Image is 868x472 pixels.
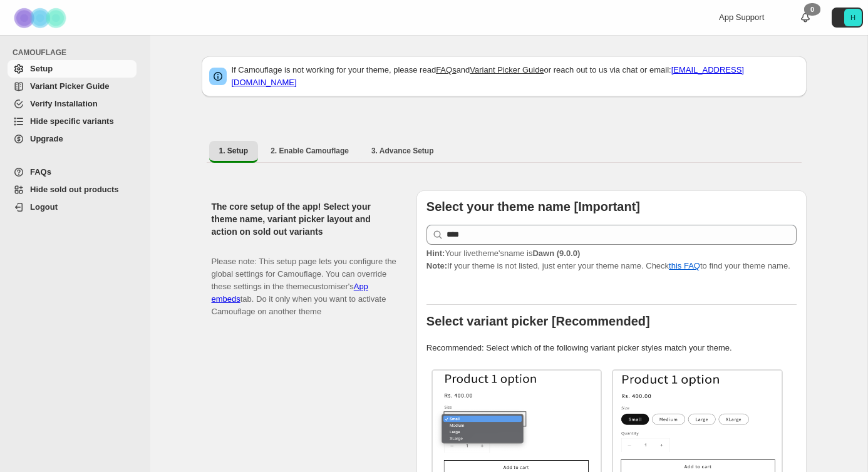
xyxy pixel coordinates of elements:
[532,249,580,258] strong: Dawn (9.0.0)
[426,249,581,258] span: Your live theme's name is
[799,11,812,24] a: 0
[371,146,434,156] span: 3. Advance Setup
[10,1,73,35] img: Camouflage
[30,99,98,108] span: Verify Installation
[850,14,855,21] text: H
[8,163,137,181] a: FAQs
[30,167,51,177] span: FAQs
[844,9,862,26] span: Avatar with initials H
[30,134,63,143] span: Upgrade
[8,60,137,78] a: Setup
[426,261,447,270] strong: Note:
[804,3,820,16] div: 0
[212,200,396,238] h2: The core setup of the app! Select your theme name, variant picker layout and action on sold out v...
[30,81,109,91] span: Variant Picker Guide
[8,95,137,113] a: Verify Installation
[30,202,58,212] span: Logout
[470,65,544,74] a: Variant Picker Guide
[219,146,249,156] span: 1. Setup
[8,78,137,95] a: Variant Picker Guide
[426,247,797,272] p: If your theme is not listed, just enter your theme name. Check to find your theme name.
[212,243,396,318] p: Please note: This setup page lets you configure the global settings for Camouflage. You can overr...
[426,249,445,258] strong: Hint:
[30,116,114,126] span: Hide specific variants
[436,65,457,74] a: FAQs
[669,261,700,270] a: this FAQ
[8,181,137,198] a: Hide sold out products
[232,64,799,89] p: If Camouflage is not working for your theme, please read and or reach out to us via chat or email:
[8,130,137,148] a: Upgrade
[426,314,650,328] b: Select variant picker [Recommended]
[426,200,640,213] b: Select your theme name [Important]
[426,342,797,354] p: Recommended: Select which of the following variant picker styles match your theme.
[8,113,137,130] a: Hide specific variants
[13,48,142,58] span: CAMOUFLAGE
[30,185,119,194] span: Hide sold out products
[719,13,764,22] span: App Support
[8,198,137,216] a: Logout
[30,64,53,73] span: Setup
[271,146,349,156] span: 2. Enable Camouflage
[832,8,863,28] button: Avatar with initials H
